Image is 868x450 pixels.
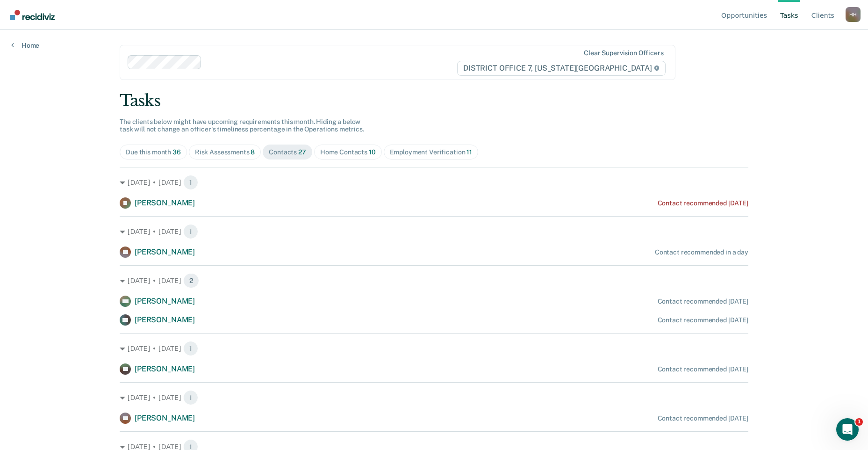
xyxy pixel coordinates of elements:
div: [DATE] • [DATE] 1 [120,341,748,356]
div: [DATE] • [DATE] 1 [120,224,748,239]
div: Employment Verification [390,148,472,156]
div: [DATE] • [DATE] 1 [120,175,748,190]
span: 10 [369,148,376,156]
div: Contact recommended [DATE] [658,365,748,373]
span: 1 [855,418,863,426]
span: 11 [466,148,472,156]
div: Contact recommended [DATE] [658,414,748,422]
span: The clients below might have upcoming requirements this month. Hiding a below task will not chang... [120,118,364,133]
span: DISTRICT OFFICE 7, [US_STATE][GEOGRAPHIC_DATA] [457,61,665,76]
img: Recidiviz [10,10,55,20]
a: Home [11,41,39,50]
span: [PERSON_NAME] [135,364,195,373]
span: 2 [183,273,199,288]
span: 36 [172,148,181,156]
span: 8 [251,148,255,156]
div: Home Contacts [320,148,376,156]
div: Risk Assessments [195,148,255,156]
span: 1 [183,175,198,190]
div: Tasks [120,91,748,110]
iframe: Intercom live chat [836,418,859,441]
div: [DATE] • [DATE] 1 [120,390,748,405]
div: Contact recommended [DATE] [658,298,748,305]
div: [DATE] • [DATE] 2 [120,273,748,288]
button: Profile dropdown button [846,7,861,22]
div: Contact recommended [DATE] [658,316,748,324]
span: [PERSON_NAME] [135,297,195,305]
span: 1 [183,341,198,356]
span: [PERSON_NAME] [135,315,195,324]
span: [PERSON_NAME] [135,247,195,256]
span: 27 [298,148,306,156]
span: [PERSON_NAME] [135,198,195,207]
div: Contact recommended in a day [655,248,748,256]
span: 1 [183,224,198,239]
span: 1 [183,390,198,405]
span: [PERSON_NAME] [135,414,195,422]
div: Clear supervision officers [584,49,663,57]
div: Due this month [126,148,181,156]
div: Contact recommended [DATE] [658,199,748,207]
div: Contacts [269,148,306,156]
div: H H [846,7,861,22]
